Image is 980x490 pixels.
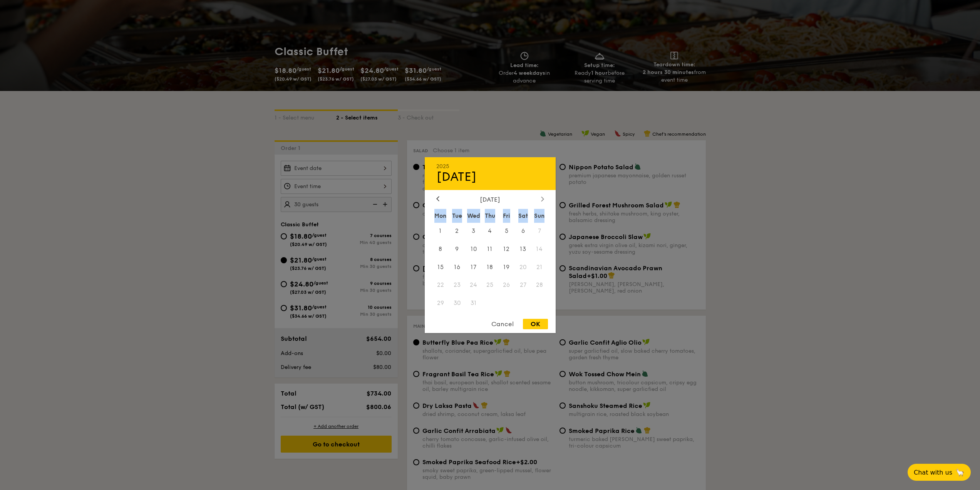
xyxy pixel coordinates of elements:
[498,209,515,222] div: Fri
[908,464,971,481] button: Chat with us🦙
[955,468,965,477] span: 🦙
[482,241,498,257] span: 11
[523,319,548,329] div: OK
[484,319,521,329] div: Cancel
[498,222,515,239] span: 5
[531,222,548,239] span: 7
[432,277,449,293] span: 22
[914,469,952,476] span: Chat with us
[432,209,449,222] div: Mon
[432,241,449,257] span: 8
[498,259,515,275] span: 19
[498,277,515,293] span: 26
[465,259,482,275] span: 17
[436,163,544,169] div: 2025
[531,209,548,222] div: Sun
[436,195,544,203] div: [DATE]
[465,241,482,257] span: 10
[515,241,531,257] span: 13
[449,241,465,257] span: 9
[531,277,548,293] span: 28
[515,222,531,239] span: 6
[515,259,531,275] span: 20
[449,222,465,239] span: 2
[515,277,531,293] span: 27
[432,295,449,312] span: 29
[432,259,449,275] span: 15
[465,209,482,222] div: Wed
[449,209,465,222] div: Tue
[465,277,482,293] span: 24
[531,259,548,275] span: 21
[449,295,465,312] span: 30
[482,259,498,275] span: 18
[465,295,482,312] span: 31
[498,241,515,257] span: 12
[531,241,548,257] span: 14
[449,277,465,293] span: 23
[432,222,449,239] span: 1
[482,222,498,239] span: 4
[465,222,482,239] span: 3
[436,169,544,184] div: [DATE]
[482,209,498,222] div: Thu
[482,277,498,293] span: 25
[449,259,465,275] span: 16
[515,209,531,222] div: Sat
